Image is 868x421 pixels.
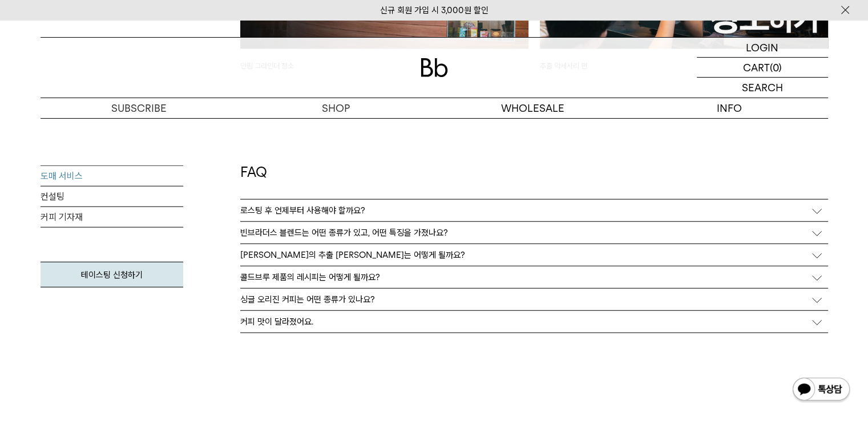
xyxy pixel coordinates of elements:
a: LOGIN [697,38,828,58]
a: 테이스팅 신청하기 [41,262,183,288]
p: INFO [631,98,828,118]
a: 도매 서비스 [41,166,183,187]
p: CART [743,58,770,77]
div: FAQ [235,163,834,182]
p: LOGIN [746,38,778,57]
a: 신규 회원 가입 시 3,000원 할인 [380,5,488,15]
p: 싱글 오리진 커피는 어떤 종류가 있나요? [240,294,375,305]
p: SEARCH [742,78,783,98]
img: 카카오톡 채널 1:1 채팅 버튼 [792,377,851,404]
a: CART (0) [697,58,828,78]
p: 콜드브루 제품의 레시피는 어떻게 될까요? [240,272,380,282]
a: SUBSCRIBE [41,98,237,118]
img: 로고 [421,58,448,77]
a: 컨설팅 [41,187,183,207]
p: WHOLESALE [434,98,631,118]
p: 커피 맛이 달라졌어요. [240,317,313,327]
p: 빈브라더스 블렌드는 어떤 종류가 있고, 어떤 특징을 가졌나요? [240,228,448,238]
p: [PERSON_NAME]의 추출 [PERSON_NAME]는 어떻게 될까요? [240,250,465,260]
a: 커피 기자재 [41,207,183,228]
p: 로스팅 후 언제부터 사용해야 할까요? [240,205,365,216]
a: SHOP [237,98,434,118]
p: (0) [770,58,782,77]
